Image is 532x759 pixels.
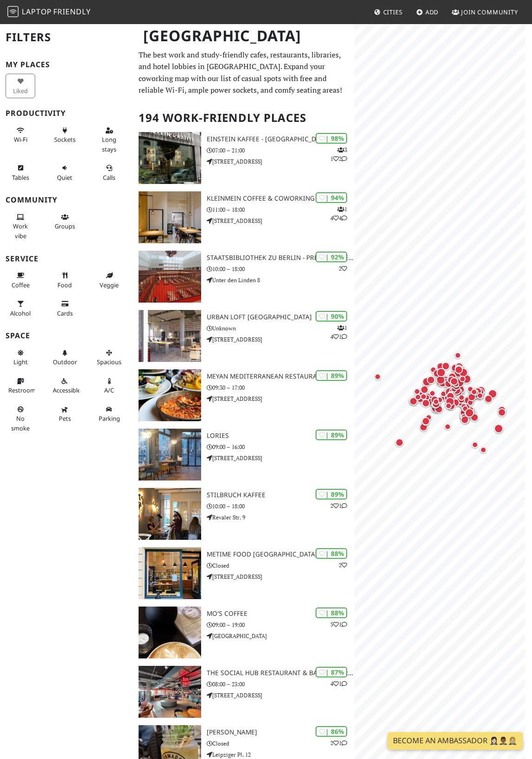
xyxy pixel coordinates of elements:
[383,8,403,16] span: Cities
[207,691,355,700] p: [STREET_ADDRESS]
[445,401,456,412] div: Map marker
[445,389,456,400] div: Map marker
[207,443,355,451] p: 09:00 – 16:00
[443,386,456,398] div: Map marker
[102,135,116,153] span: Long stays
[12,281,30,289] span: Coffee
[456,392,467,403] div: Map marker
[6,60,127,69] h3: My Places
[139,666,201,718] img: The Social Hub Restaurant & Bar Berlin
[139,429,201,481] img: Lories
[139,547,201,599] img: metime food Berlin
[207,394,355,403] p: [STREET_ADDRESS]
[418,384,431,396] div: Map marker
[207,313,355,321] h3: URBAN LOFT [GEOGRAPHIC_DATA]
[445,371,457,383] div: Map marker
[207,205,355,214] p: 11:00 – 18:00
[425,8,439,16] span: Add
[207,157,355,166] p: [STREET_ADDRESS]
[473,390,485,402] div: Map marker
[13,222,28,240] span: People working
[6,23,127,51] h2: Filters
[330,205,347,222] p: 1 4 4
[412,392,424,403] div: Map marker
[412,386,423,397] div: Map marker
[330,145,347,163] p: 3 1 2
[407,395,419,407] div: Map marker
[133,310,355,362] a: URBAN LOFT Berlin | 90% 141 URBAN LOFT [GEOGRAPHIC_DATA] Unknown [STREET_ADDRESS]
[435,361,447,373] div: Map marker
[429,402,441,414] div: Map marker
[330,679,347,688] p: 4 1
[330,323,347,341] p: 1 4 1
[420,375,433,388] div: Map marker
[8,386,36,394] span: Restroom
[370,4,406,20] a: Cities
[50,209,80,234] button: Groups
[461,8,518,16] span: Join Community
[453,361,465,373] div: Map marker
[423,412,434,423] div: Map marker
[139,49,349,96] p: The best work and study-friendly cafes, restaurants, libraries, and hotel lobbies in [GEOGRAPHIC_...
[443,378,455,390] div: Map marker
[431,367,443,379] div: Map marker
[207,216,355,225] p: [STREET_ADDRESS]
[207,265,355,273] p: 10:00 – 18:00
[478,444,489,455] div: Map marker
[133,666,355,718] a: The Social Hub Restaurant & Bar Berlin | 87% 41 The Social Hub Restaurant & Bar [GEOGRAPHIC_DATA]...
[133,132,355,184] a: Einstein Kaffee - Charlottenburg | 98% 312 Einstein Kaffee - [GEOGRAPHIC_DATA] 07:00 – 21:00 [STR...
[450,379,462,390] div: Map marker
[440,360,452,372] div: Map marker
[316,192,347,203] div: | 94%
[139,369,201,421] img: Meyan Mediterranean Restaurant
[11,414,30,432] span: Smoke free
[418,421,430,433] div: Map marker
[207,750,355,759] p: Leipziger Pl. 12
[50,123,80,147] button: Sockets
[330,620,347,629] p: 5 1
[316,489,347,500] div: | 89%
[420,397,432,409] div: Map marker
[133,191,355,243] a: KleinMein Coffee & Coworking | 94% 144 KleinMein Coffee & Coworking 11:00 – 18:00 [STREET_ADDRESS]
[207,728,355,736] h3: [PERSON_NAME]
[133,488,355,540] a: Stilbruch Kaffee | 89% 21 Stilbruch Kaffee 10:00 – 18:00 Revaler Str. 9
[466,391,478,403] div: Map marker
[139,132,201,184] img: Einstein Kaffee - Charlottenburg
[97,358,121,366] span: Spacious
[53,358,77,366] span: Outdoor area
[6,331,127,340] h3: Space
[207,739,355,748] p: Closed
[133,369,355,421] a: Meyan Mediterranean Restaurant | 89% Meyan Mediterranean Restaurant 09:30 – 17:00 [STREET_ADDRESS]
[316,607,347,618] div: | 88%
[443,395,456,408] div: Map marker
[452,367,465,379] div: Map marker
[6,345,35,370] button: Light
[453,363,465,375] div: Map marker
[442,392,453,404] div: Map marker
[453,364,465,376] div: Map marker
[14,135,27,144] span: Stable Wi-Fi
[434,373,447,386] div: Map marker
[418,391,429,402] div: Map marker
[440,387,453,400] div: Map marker
[316,548,347,559] div: | 88%
[50,373,80,398] button: Accessible
[103,173,115,182] span: Video/audio calls
[207,146,355,155] p: 07:00 – 21:00
[433,403,445,415] div: Map marker
[133,547,355,599] a: metime food Berlin | 88% 2 metime food [GEOGRAPHIC_DATA] Closed [STREET_ADDRESS]
[316,726,347,737] div: | 86%
[139,191,201,243] img: KleinMein Coffee & Coworking
[6,296,35,321] button: Alcohol
[207,276,355,285] p: Unter den Linden 8
[207,572,355,581] p: [STREET_ADDRESS]
[94,160,124,185] button: Calls
[448,375,460,387] div: Map marker
[6,123,35,147] button: Wi-Fi
[207,491,355,499] h3: Stilbruch Kaffee
[430,398,442,410] div: Map marker
[450,369,461,380] div: Map marker
[133,607,355,658] a: Mo's Coffee | 88% 51 Mo's Coffee 09:00 – 19:00 [GEOGRAPHIC_DATA]
[100,281,119,289] span: Veggie
[13,358,28,366] span: Natural light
